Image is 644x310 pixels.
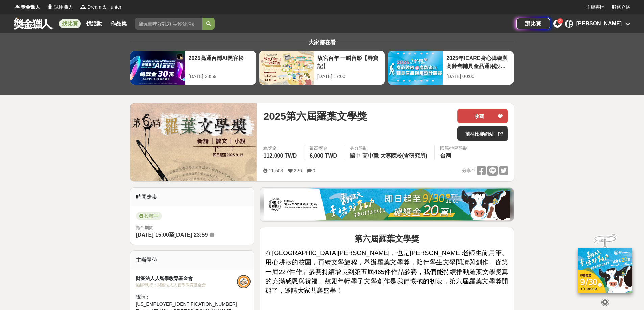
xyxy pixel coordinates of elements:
[310,145,339,152] span: 最高獎金
[136,232,169,238] span: [DATE] 15:00
[559,19,561,23] span: 2
[446,54,510,69] div: 2025年ICARE身心障礙與高齡者輔具產品通用設計競賽
[14,4,40,11] a: Logo獎金獵人
[264,189,510,220] img: b0ef2173-5a9d-47ad-b0e3-de335e335c0a.jpg
[130,251,254,270] div: 主辦單位
[380,153,427,159] span: 大專院校(含研究所)
[136,212,162,220] span: 投稿中
[307,39,337,45] span: 大家都在看
[516,18,550,29] a: 辦比賽
[169,232,174,238] span: 至
[350,145,429,152] div: 身分限制
[80,3,87,10] img: Logo
[462,166,475,176] span: 分享至
[263,153,297,159] span: 112,000 TWD
[440,153,451,159] span: 台灣
[350,153,361,159] span: 國中
[54,4,73,11] span: 試用獵人
[612,4,630,11] a: 服務介紹
[362,153,379,159] span: 高中職
[136,282,237,288] div: 協辦/執行： 財團法人人智學教育基金會
[84,19,105,28] a: 找活動
[21,4,40,11] span: 獎金獵人
[268,168,283,173] span: 11,503
[108,19,129,28] a: 作品集
[586,4,605,11] a: 主辦專區
[87,4,121,11] span: Dream & Hunter
[189,73,253,80] div: [DATE] 23:59
[457,109,508,123] button: 收藏
[136,225,153,230] span: 徵件期間
[130,51,256,85] a: 2025高通台灣AI黑客松[DATE] 23:59
[440,145,468,152] div: 國籍/地區限制
[263,145,299,152] span: 總獎金
[174,232,208,238] span: [DATE] 23:59
[136,275,237,282] div: 財團法人人智學教育基金會
[576,20,622,28] div: [PERSON_NAME]
[14,3,20,10] img: Logo
[130,188,254,206] div: 時間走期
[59,19,81,28] a: 找比賽
[265,249,508,294] span: 在[GEOGRAPHIC_DATA][PERSON_NAME]，也是[PERSON_NAME]老師生前用筆、用心耕耘的校園，再續文學旅程，舉辦羅葉文學獎，陪伴學生文學閱讀與創作。從第一屆227件...
[259,51,385,85] a: 故宮百年 一瞬留影【尋寶記】[DATE] 17:00
[80,4,121,11] a: LogoDream & Hunter
[310,153,337,159] span: 6,000 TWD
[388,51,514,85] a: 2025年ICARE身心障礙與高齡者輔具產品通用設計競賽[DATE] 00:00
[135,18,202,30] input: 翻玩臺味好乳力 等你發揮創意！
[565,20,573,28] div: [PERSON_NAME]
[47,4,73,11] a: Logo試用獵人
[317,73,381,80] div: [DATE] 17:00
[130,103,257,181] img: Cover Image
[317,54,381,69] div: 故宮百年 一瞬留影【尋寶記】
[294,168,302,173] span: 226
[47,3,53,10] img: Logo
[446,73,510,80] div: [DATE] 00:00
[189,54,253,69] div: 2025高通台灣AI黑客松
[578,248,632,293] img: ff197300-f8ee-455f-a0ae-06a3645bc375.jpg
[313,168,315,173] span: 0
[354,234,419,243] strong: 第六屆羅葉文學獎
[263,109,367,124] span: 2025第六屆羅葉文學獎
[136,293,237,308] div: 電話： [US_EMPLOYER_IDENTIFICATION_NUMBER]
[457,126,508,141] a: 前往比賽網站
